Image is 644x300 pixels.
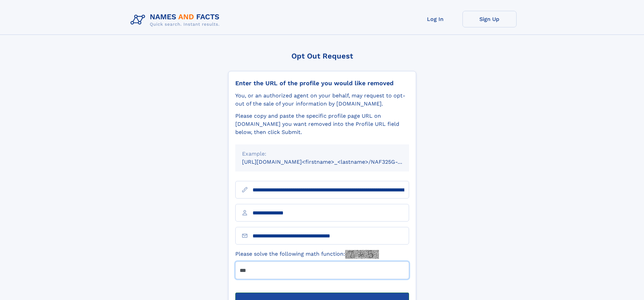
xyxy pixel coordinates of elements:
[235,250,379,259] label: Please solve the following math function:
[408,11,462,27] a: Log In
[242,150,402,158] div: Example:
[228,52,416,60] div: Opt Out Request
[128,11,225,29] img: Logo Names and Facts
[235,79,409,87] div: Enter the URL of the profile you would like removed
[462,11,517,27] a: Sign Up
[235,92,409,108] div: You, or an authorized agent on your behalf, may request to opt-out of the sale of your informatio...
[242,159,422,165] small: [URL][DOMAIN_NAME]<firstname>_<lastname>/NAF325G-xxxxxxxx
[235,112,409,136] div: Please copy and paste the specific profile page URL on [DOMAIN_NAME] you want removed into the Pr...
